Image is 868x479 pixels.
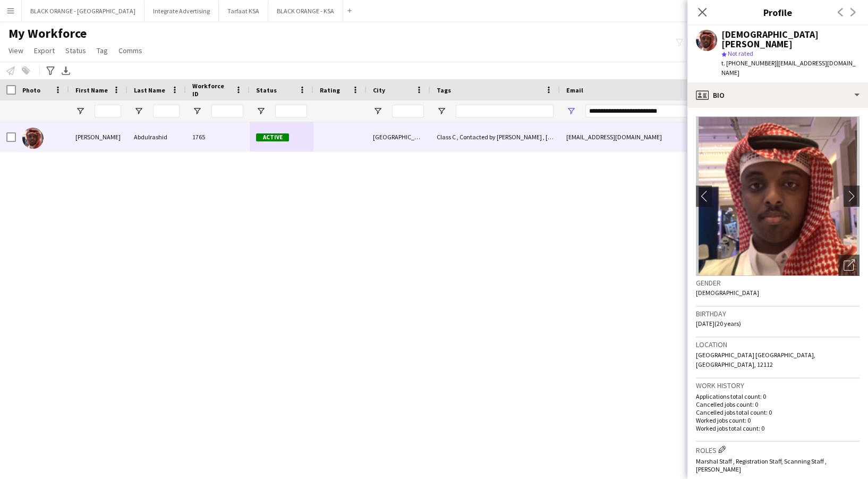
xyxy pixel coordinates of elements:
[65,46,86,55] span: Status
[696,457,827,473] span: Marshal Staff , Registration Staff, Scanning Staff , [PERSON_NAME]
[256,133,289,141] span: Active
[256,86,277,94] span: Status
[696,320,741,327] span: [DATE] (20 years)
[696,340,860,349] h3: Location
[118,46,142,55] span: Comms
[367,122,430,152] div: [GEOGRAPHIC_DATA]
[97,46,108,55] span: Tag
[696,444,860,455] h3: Roles
[34,46,55,55] span: Export
[44,64,57,77] app-action-btn: Advanced filters
[4,44,28,57] a: View
[437,86,451,94] span: Tags
[585,105,766,117] input: Email Filter Input
[566,106,576,116] button: Open Filter Menu
[211,105,243,117] input: Workforce ID Filter Input
[696,408,860,416] p: Cancelled jobs total count: 0
[430,122,560,152] div: Class C , Contacted by [PERSON_NAME] , [DEMOGRAPHIC_DATA] Speaker
[153,105,180,117] input: Last Name Filter Input
[437,106,446,116] button: Open Filter Menu
[838,255,860,276] div: Open photos pop-in
[8,26,87,41] span: My Workforce
[721,59,856,77] span: | [EMAIL_ADDRESS][DOMAIN_NAME]
[22,128,44,149] img: Mohammed Abdulrashid
[256,106,266,116] button: Open Filter Menu
[134,86,165,94] span: Last Name
[192,82,231,98] span: Workforce ID
[696,424,860,432] p: Worked jobs total count: 0
[560,122,772,152] div: [EMAIL_ADDRESS][DOMAIN_NAME]
[373,106,382,116] button: Open Filter Menu
[92,44,112,57] a: Tag
[134,106,143,116] button: Open Filter Menu
[114,44,147,57] a: Comms
[144,1,219,21] button: Integrate Advertising
[392,105,424,117] input: City Filter Input
[696,278,860,288] h3: Gender
[696,416,860,424] p: Worked jobs count: 0
[219,1,268,21] button: Tarfaat KSA
[95,105,121,117] input: First Name Filter Input
[721,59,777,67] span: t. [PHONE_NUMBER]
[127,122,186,152] div: Abdulrashid
[59,64,72,77] app-action-btn: Export XLSX
[687,5,868,19] h3: Profile
[456,105,554,117] input: Tags Filter Input
[186,122,250,152] div: 1765
[696,381,860,390] h3: Work history
[268,1,343,21] button: BLACK ORANGE - KSA
[75,106,85,116] button: Open Filter Menu
[192,106,202,116] button: Open Filter Menu
[696,392,860,400] p: Applications total count: 0
[75,86,108,94] span: First Name
[61,44,90,57] a: Status
[696,351,815,368] span: [GEOGRAPHIC_DATA] [GEOGRAPHIC_DATA], [GEOGRAPHIC_DATA], 12112
[69,122,127,152] div: [PERSON_NAME]
[373,86,385,94] span: City
[566,86,583,94] span: Email
[22,1,144,21] button: BLACK ORANGE - [GEOGRAPHIC_DATA]
[22,86,40,94] span: Photo
[728,49,753,57] span: Not rated
[696,289,759,297] span: [DEMOGRAPHIC_DATA]
[275,105,307,117] input: Status Filter Input
[696,400,860,408] p: Cancelled jobs count: 0
[696,116,860,276] img: Crew avatar or photo
[687,82,868,108] div: Bio
[30,44,59,57] a: Export
[8,46,23,55] span: View
[696,309,860,318] h3: Birthday
[721,30,860,49] div: [DEMOGRAPHIC_DATA][PERSON_NAME]
[320,86,340,94] span: Rating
